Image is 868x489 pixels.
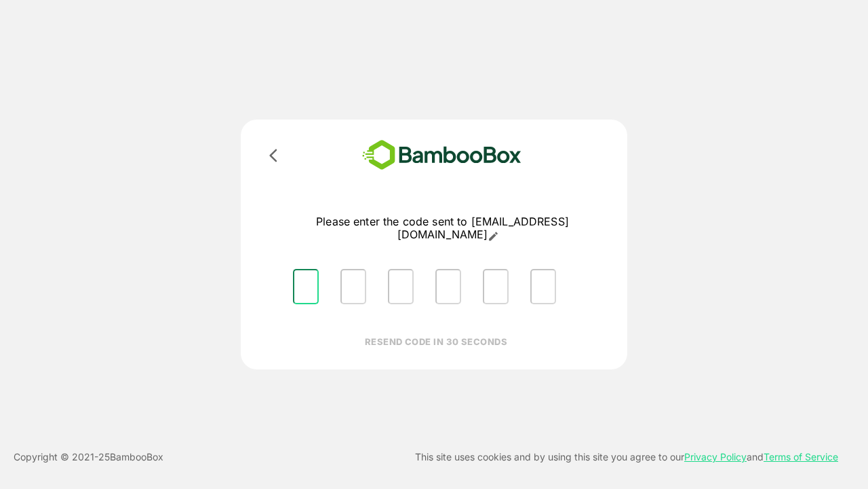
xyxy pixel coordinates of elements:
input: Please enter OTP character 2 [340,269,366,304]
input: Please enter OTP character 6 [530,269,556,304]
p: This site uses cookies and by using this site you agree to our and [415,449,838,465]
p: Please enter the code sent to [EMAIL_ADDRESS][DOMAIN_NAME] [282,215,603,242]
a: Privacy Policy [684,451,747,463]
input: Please enter OTP character 4 [435,269,461,304]
a: Terms of Service [764,451,838,463]
p: Copyright © 2021- 25 BambooBox [14,449,163,465]
input: Please enter OTP character 5 [483,269,509,304]
img: bamboobox [342,136,541,175]
input: Please enter OTP character 3 [388,269,414,304]
input: Please enter OTP character 1 [293,269,319,304]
